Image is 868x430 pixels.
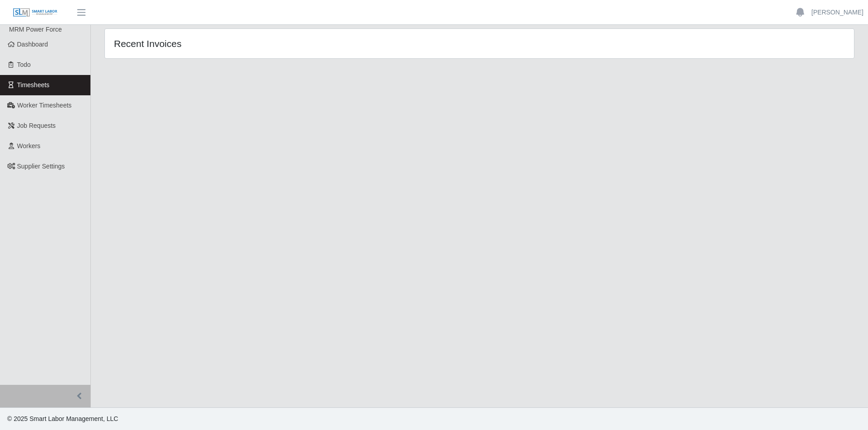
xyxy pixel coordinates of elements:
span: Todo [17,61,31,68]
span: Worker Timesheets [17,102,71,109]
span: © 2025 Smart Labor Management, LLC [7,415,118,422]
span: MRM Power Force [9,26,62,33]
span: Job Requests [17,122,56,129]
span: Timesheets [17,81,50,89]
span: Dashboard [17,41,48,48]
span: Workers [17,142,41,150]
span: Supplier Settings [17,163,65,170]
h4: Recent Invoices [114,38,410,49]
a: [PERSON_NAME] [811,8,863,17]
img: SLM Logo [13,8,58,18]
